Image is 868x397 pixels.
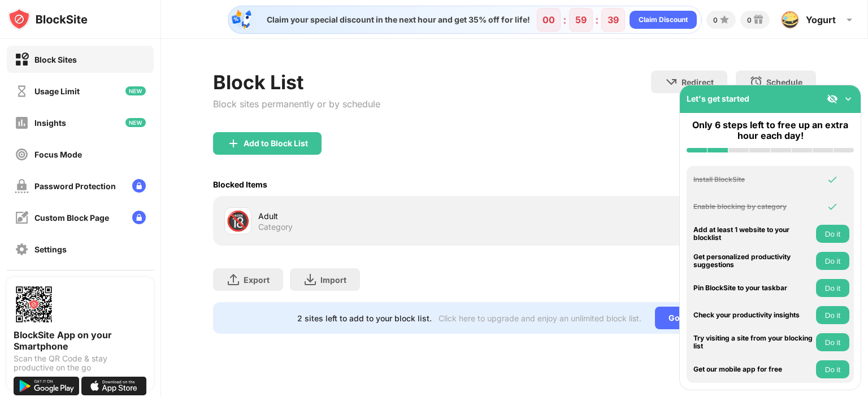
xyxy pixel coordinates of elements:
[15,53,29,67] img: block-on.svg
[297,313,432,323] div: 2 sites left to add to your block list.
[132,179,146,193] img: lock-menu.svg
[718,13,731,27] img: points-small.svg
[231,8,253,31] img: specialOfferDiscount.svg
[258,210,514,222] div: Adult
[593,11,601,29] div: :
[15,84,29,98] img: time-usage-off.svg
[827,201,838,212] img: omni-check.svg
[843,93,854,104] img: omni-setup-toggle.svg
[639,14,688,25] div: Claim Discount
[14,377,79,395] img: get-it-on-google-play.svg
[682,77,714,87] div: Redirect
[693,176,813,184] div: Install BlockSite
[213,180,267,189] div: Blocked Items
[15,116,29,130] img: insights-off.svg
[607,14,619,25] div: 39
[15,211,29,225] img: customize-block-page-off.svg
[34,213,109,223] div: Custom Block Page
[8,8,88,30] img: logo-blocksite.svg
[125,118,146,127] img: new-icon.svg
[15,147,29,162] img: focus-off.svg
[816,279,849,297] button: Do it
[213,71,380,94] div: Block List
[752,13,765,27] img: reward-small.svg
[14,354,147,372] div: Scan the QR Code & stay productive on the go
[693,203,813,211] div: Enable blocking by category
[693,334,813,351] div: Try visiting a site from your blocking list
[244,139,308,148] div: Add to Block List
[687,120,854,141] div: Only 6 steps left to free up an extra hour each day!
[320,275,346,285] div: Import
[713,16,718,24] div: 0
[132,211,146,224] img: lock-menu.svg
[781,11,799,29] img: ACg8ocKhb7tjFmF3VOKDswXenA3z6rcnNxUyyuhA4CU6oXt3qJFULWo=s96-c
[693,226,813,242] div: Add at least 1 website to your blocklist
[816,225,849,243] button: Do it
[827,93,838,104] img: eye-not-visible.svg
[226,210,250,233] div: 🔞
[14,329,147,352] div: BlockSite App on your Smartphone
[693,311,813,319] div: Check your productivity insights
[34,245,67,254] div: Settings
[816,333,849,351] button: Do it
[561,11,569,29] div: :
[816,252,849,270] button: Do it
[34,181,116,191] div: Password Protection
[816,306,849,324] button: Do it
[34,86,80,96] div: Usage Limit
[693,365,813,373] div: Get our mobile app for free
[15,179,29,193] img: password-protection-off.svg
[693,284,813,292] div: Pin BlockSite to your taskbar
[14,284,54,325] img: options-page-qr-code.png
[439,313,641,323] div: Click here to upgrade and enjoy an unlimited block list.
[260,15,530,25] div: Claim your special discount in the next hour and get 35% off for life!
[806,14,836,25] div: Yogurt
[687,94,749,103] div: Let's get started
[766,77,802,87] div: Schedule
[747,16,752,24] div: 0
[125,86,146,95] img: new-icon.svg
[81,377,147,395] img: download-on-the-app-store.svg
[34,150,82,159] div: Focus Mode
[34,118,66,128] div: Insights
[213,98,380,110] div: Block sites permanently or by schedule
[15,242,29,256] img: settings-off.svg
[34,55,77,64] div: Block Sites
[827,174,838,185] img: omni-check.svg
[258,222,293,232] div: Category
[244,275,270,285] div: Export
[816,360,849,378] button: Do it
[655,307,732,329] div: Go Unlimited
[542,14,555,25] div: 00
[693,253,813,269] div: Get personalized productivity suggestions
[575,14,587,25] div: 59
